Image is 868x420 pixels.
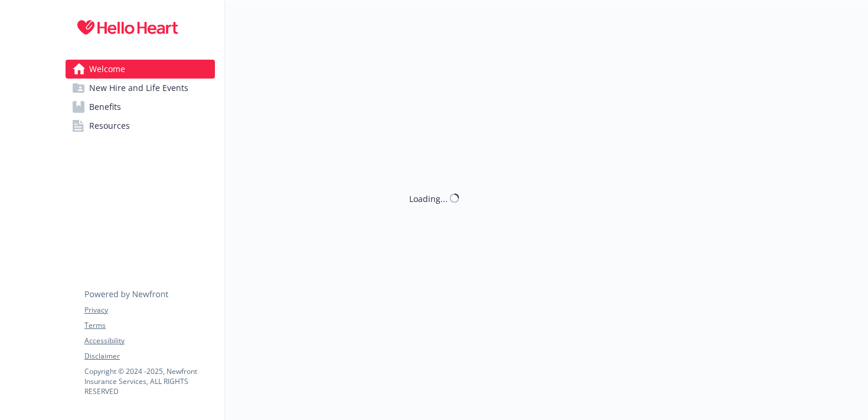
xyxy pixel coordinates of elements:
[84,320,214,331] a: Terms
[84,305,214,315] a: Privacy
[66,116,215,135] a: Resources
[66,60,215,79] a: Welcome
[84,351,214,362] a: Disclaimer
[409,192,448,204] div: Loading...
[66,97,215,116] a: Benefits
[89,116,130,135] span: Resources
[84,336,214,346] a: Accessibility
[89,97,121,116] span: Benefits
[89,79,188,97] span: New Hire and Life Events
[66,79,215,97] a: New Hire and Life Events
[89,60,125,79] span: Welcome
[84,366,214,396] p: Copyright © 2024 - 2025 , Newfront Insurance Services, ALL RIGHTS RESERVED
